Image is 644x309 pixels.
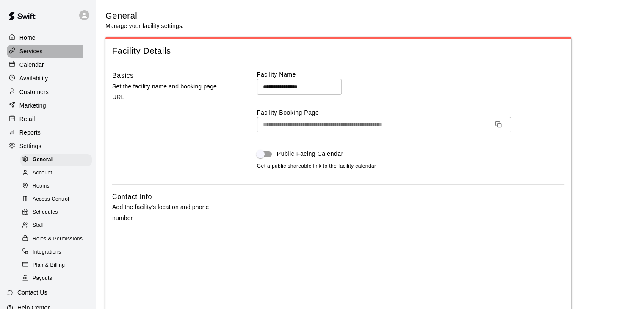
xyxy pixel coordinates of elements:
[20,167,92,179] div: Account
[105,10,184,22] h5: General
[7,126,88,139] a: Reports
[33,208,58,217] span: Schedules
[19,47,43,55] p: Services
[20,273,92,284] div: Payouts
[112,70,134,81] h6: Basics
[112,81,230,102] p: Set the facility name and booking page URL
[112,191,152,202] h6: Contact Info
[20,193,95,206] a: Access Control
[20,246,95,259] a: Integrations
[7,113,88,125] a: Retail
[20,154,92,166] div: General
[20,166,95,179] a: Account
[19,101,46,110] p: Marketing
[19,142,41,150] p: Settings
[257,162,376,171] span: Get a public shareable link to the facility calendar
[20,259,92,271] div: Plan & Billing
[20,180,92,192] div: Rooms
[7,45,88,58] a: Services
[33,261,65,270] span: Plan & Billing
[7,86,88,98] a: Customers
[19,128,41,137] p: Reports
[20,272,95,285] a: Payouts
[7,99,88,112] a: Marketing
[33,182,50,190] span: Rooms
[7,140,88,152] a: Settings
[19,33,36,42] p: Home
[33,221,44,230] span: Staff
[33,169,52,177] span: Account
[33,156,53,164] span: General
[105,22,184,30] p: Manage your facility settings.
[257,108,564,117] label: Facility Booking Page
[33,248,61,257] span: Integrations
[112,45,564,57] span: Facility Details
[33,235,83,243] span: Roles & Permissions
[20,180,95,193] a: Rooms
[19,88,49,96] p: Customers
[19,61,44,69] p: Calendar
[20,207,92,218] div: Schedules
[19,74,48,83] p: Availability
[19,115,35,123] p: Retail
[277,149,343,158] span: Public Facing Calendar
[33,195,69,204] span: Access Control
[112,202,230,223] p: Add the facility's location and phone number
[20,193,92,205] div: Access Control
[33,274,52,283] span: Payouts
[20,246,92,258] div: Integrations
[20,220,92,232] div: Staff
[20,233,92,245] div: Roles & Permissions
[20,206,95,219] a: Schedules
[20,219,95,232] a: Staff
[20,153,95,166] a: General
[17,288,47,297] p: Contact Us
[492,118,505,131] button: Copy URL
[7,72,88,85] a: Availability
[257,70,564,79] label: Facility Name
[7,31,88,44] a: Home
[20,232,95,246] a: Roles & Permissions
[20,259,95,272] a: Plan & Billing
[7,58,88,71] a: Calendar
